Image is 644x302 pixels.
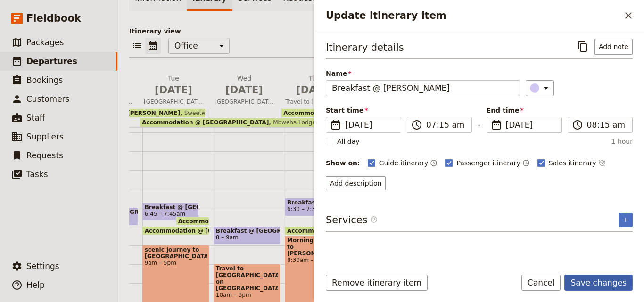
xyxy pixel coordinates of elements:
[215,83,274,97] span: [DATE]
[129,26,633,36] p: Itinerary view
[26,38,64,47] span: Packages
[145,246,207,260] span: scenic journey to [GEOGRAPHIC_DATA]
[285,198,352,216] div: Breakfast @ [GEOGRAPHIC_DATA]6:30 – 7:30am
[214,226,281,245] div: Breakfast @ [GEOGRAPHIC_DATA]8 – 9am
[129,38,145,54] button: List view
[478,119,480,133] span: -
[345,119,395,131] span: [DATE]
[144,73,203,97] h2: Tue
[326,80,520,96] input: Name
[620,8,636,24] button: Close drawer
[619,213,633,227] button: Add service inclusion
[26,151,63,160] span: Requests
[140,98,207,106] span: [GEOGRAPHIC_DATA]
[216,265,278,292] span: Travel to [GEOGRAPHIC_DATA] on [GEOGRAPHIC_DATA]
[506,119,556,131] span: [DATE]
[426,119,466,131] input: ​
[491,119,502,131] span: ​
[430,157,438,169] button: Time shown on guide itinerary
[287,237,339,257] span: Morning drive to [PERSON_NAME]
[26,261,59,271] span: Settings
[216,292,278,298] span: 10am – 3pm
[140,118,347,127] div: Accommodation @ [GEOGRAPHIC_DATA]Mbweha Lodge
[145,260,207,266] span: 9am – 5pm
[611,137,633,146] span: 1 hour
[269,119,315,126] span: Mbweha Lodge
[326,106,401,115] span: Start time
[26,170,48,179] span: Tasks
[26,94,69,104] span: Customers
[456,158,520,168] span: Passenger itinerary
[337,137,360,146] span: All day
[73,209,135,215] span: Breakfast @ [GEOGRAPHIC_DATA][PERSON_NAME]
[326,41,404,55] h3: Itinerary details
[26,75,63,85] span: Bookings
[142,226,209,235] div: Accommodation @ [GEOGRAPHIC_DATA]
[370,216,378,227] span: ​
[140,73,211,108] button: Tue [DATE][GEOGRAPHIC_DATA]
[575,39,591,55] button: Copy itinerary item
[326,213,378,227] h3: Services
[285,226,352,235] div: Accommodation @ [GEOGRAPHIC_DATA]
[26,113,45,122] span: Staff
[287,257,339,263] span: 8:30am – 3pm
[487,106,562,115] span: End time
[144,83,203,97] span: [DATE]
[211,98,278,106] span: [GEOGRAPHIC_DATA] and [PERSON_NAME]
[411,119,422,131] span: ​
[145,211,186,217] span: 6:45 – 7:45am
[145,204,197,211] span: Breakfast @ [GEOGRAPHIC_DATA][PERSON_NAME]
[26,11,81,25] span: Fieldbook
[326,275,428,291] button: Remove itinerary item
[145,38,161,54] button: Calendar view
[531,82,552,94] div: ​
[211,73,281,108] button: Wed [DATE][GEOGRAPHIC_DATA] and [PERSON_NAME]
[379,158,429,168] span: Guide itinerary
[26,57,77,66] span: Departures
[176,217,209,226] div: Accommodation @ [GEOGRAPHIC_DATA][PERSON_NAME]
[370,216,378,223] span: ​
[326,8,620,23] h2: Update itinerary item
[522,157,530,169] button: Time shown on passenger itinerary
[330,119,341,131] span: ​
[281,109,559,117] div: Accommodation @ [GEOGRAPHIC_DATA][PERSON_NAME]
[287,228,418,234] span: Accommodation @ [GEOGRAPHIC_DATA]
[526,80,554,96] button: ​
[598,157,606,169] button: Time not shown on sales itinerary
[180,110,270,116] span: Sweetwaters [PERSON_NAME]
[142,203,199,221] div: Breakfast @ [GEOGRAPHIC_DATA][PERSON_NAME]6:45 – 7:45am
[521,275,561,291] button: Cancel
[549,158,596,168] span: Sales itinerary
[587,119,627,131] input: ​
[145,228,276,234] span: Accommodation @ [GEOGRAPHIC_DATA]
[594,39,633,55] button: Add note
[216,234,239,241] span: 8 – 9am
[326,176,386,190] button: Add description
[178,218,362,224] span: Accommodation @ [GEOGRAPHIC_DATA][PERSON_NAME]
[142,119,269,126] span: Accommodation @ [GEOGRAPHIC_DATA]
[326,158,360,168] div: Show on:
[572,119,583,131] span: ​
[287,199,349,206] span: Breakfast @ [GEOGRAPHIC_DATA]
[215,73,274,97] h2: Wed
[26,132,64,141] span: Suppliers
[326,69,520,78] span: Name
[26,280,45,290] span: Help
[216,228,278,234] span: Breakfast @ [GEOGRAPHIC_DATA]
[564,275,633,291] button: Save changes
[287,206,328,212] span: 6:30 – 7:30am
